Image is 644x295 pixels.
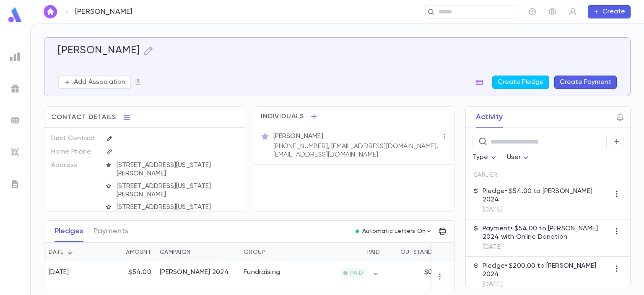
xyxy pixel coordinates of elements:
[113,203,239,211] span: [STREET_ADDRESS][US_STATE]
[101,242,156,262] div: Amount
[507,154,521,161] span: User
[51,145,99,159] p: Home Phone
[483,187,610,204] p: Pledge • $54.00 to [PERSON_NAME] 2024
[302,242,384,262] div: Paid
[483,262,610,279] p: Pledge • $200.00 to [PERSON_NAME] 2024
[10,84,20,94] img: campaigns_grey.99e729a5f7ee94e3726e6486bddda8f1.svg
[400,242,443,262] div: Outstanding
[367,242,380,262] div: Paid
[51,113,116,122] span: Contact Details
[483,243,610,251] p: [DATE]
[7,7,23,23] img: logo
[483,206,610,214] p: [DATE]
[10,52,20,62] img: reports_grey.c525e4749d1bce6a11f5fe2a8de1b229.svg
[352,225,436,237] button: Automatic Letters On
[113,182,239,199] span: [STREET_ADDRESS][US_STATE][PERSON_NAME]
[10,147,20,157] img: imports_grey.530a8a0e642e233f2baf0ef88e8c9fcb.svg
[75,7,132,16] p: [PERSON_NAME]
[63,245,77,259] button: Sort
[588,5,631,18] button: Create
[244,268,280,277] div: Fundraising
[10,179,20,189] img: letters_grey.7941b92b52307dd3b8a917253454ce1c.svg
[554,76,617,89] button: Create Payment
[261,112,304,121] span: Individuals
[492,76,549,89] button: Create Pledge
[507,149,531,166] div: User
[49,268,69,277] div: [DATE]
[55,221,83,242] button: Pledges
[424,268,443,277] p: $0.00
[44,242,101,262] div: Date
[273,142,442,159] p: [PHONE_NUMBER], [EMAIL_ADDRESS][DOMAIN_NAME], [EMAIL_ADDRESS][DOMAIN_NAME]
[113,161,239,178] span: [STREET_ADDRESS][US_STATE][PERSON_NAME]
[51,132,99,145] p: Best Contact
[483,280,610,289] p: [DATE]
[476,107,503,128] button: Activity
[362,228,426,235] p: Automatic Letters On
[483,225,610,241] p: Payment • $54.00 to [PERSON_NAME] 2024 with Online Donation
[58,44,140,57] h5: [PERSON_NAME]
[160,242,190,262] div: Campaign
[126,242,151,262] div: Amount
[273,132,323,141] p: [PERSON_NAME]
[160,268,229,277] div: Eretz Yisroel Raffle 2024
[49,242,63,262] div: Date
[474,172,498,178] span: Earlier
[239,242,302,262] div: Group
[51,159,99,172] p: Address
[473,154,488,161] span: Type
[473,149,499,166] div: Type
[347,270,366,277] span: PAID
[156,242,239,262] div: Campaign
[74,78,125,86] p: Add Association
[244,242,265,262] div: Group
[101,262,156,291] div: $54.00
[10,115,20,125] img: batches_grey.339ca447c9d9533ef1741baa751efc33.svg
[58,76,131,89] button: Add Association
[93,221,128,242] button: Payments
[384,242,447,262] div: Outstanding
[45,8,55,15] img: home_white.a664292cf8c1dea59945f0da9f25487c.svg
